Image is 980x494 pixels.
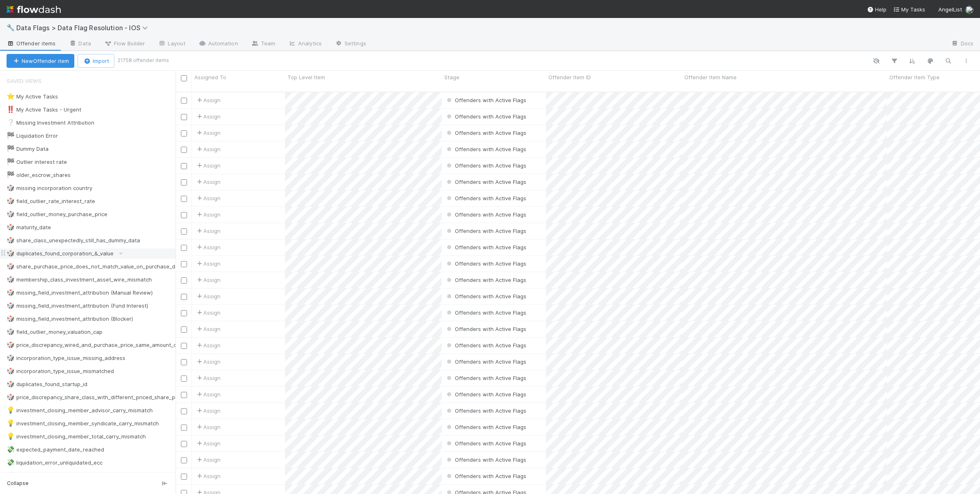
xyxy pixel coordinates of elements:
[7,354,15,361] span: 🎲
[195,276,220,284] div: Assign
[445,391,526,398] span: Offenders with Active Flags
[195,423,220,431] span: Assign
[445,374,526,382] div: Offenders with Active Flags
[181,376,187,382] input: Toggle Row Selected
[445,407,526,415] div: Offenders with Active Flags
[7,158,15,165] span: 🏁
[181,359,187,365] input: Toggle Row Selected
[62,38,97,51] a: Data
[181,392,187,398] input: Toggle Row Selected
[7,418,159,429] div: investment_closing_member_syndicate_carry_mismatch
[944,38,980,51] a: Docs
[104,39,145,47] span: Flow Builder
[867,5,886,13] div: Help
[181,326,187,333] input: Toggle Row Selected
[7,379,87,389] div: duplicates_found_startup_id
[195,161,220,170] span: Assign
[7,118,94,128] div: Missing Investment Attribution
[445,145,526,153] div: Offenders with Active Flags
[7,327,102,337] div: field_outlier_money_valuation_cap
[195,259,220,268] span: Assign
[7,92,58,102] div: My Active Tasks
[445,260,526,267] span: Offenders with Active Flags
[195,145,220,153] span: Assign
[445,390,526,398] div: Offenders with Active Flags
[195,129,220,137] div: Assign
[7,480,29,487] span: Collapse
[7,209,107,219] div: field_outlier_money_purchase_price
[195,439,220,447] div: Assign
[445,292,526,300] div: Offenders with Active Flags
[181,457,187,463] input: Toggle Row Selected
[195,390,220,398] span: Assign
[181,425,187,431] input: Toggle Row Selected
[7,250,15,257] span: 🎲
[181,98,187,104] input: Toggle Row Selected
[195,227,220,235] div: Assign
[7,302,15,309] span: 🎲
[78,54,114,68] button: Import
[7,24,15,31] span: 🔧
[181,179,187,186] input: Toggle Row Selected
[445,179,526,185] span: Offenders with Active Flags
[445,277,526,283] span: Offenders with Active Flags
[195,325,220,333] div: Assign
[181,294,187,300] input: Toggle Row Selected
[118,57,169,64] small: 21758 offender items
[195,407,220,415] div: Assign
[445,293,526,300] span: Offenders with Active Flags
[181,228,187,235] input: Toggle Row Selected
[195,456,220,464] span: Assign
[7,157,67,167] div: Outlier interest rate
[7,170,71,180] div: older_escrow_shares
[195,194,220,202] div: Assign
[445,228,526,234] span: Offenders with Active Flags
[328,38,373,51] a: Settings
[7,301,148,311] div: missing_field_investment_attribution (Fund Interest)
[7,367,15,374] span: 🎲
[445,456,526,464] div: Offenders with Active Flags
[195,178,220,186] span: Assign
[195,374,220,382] span: Assign
[445,473,526,479] span: Offenders with Active Flags
[181,261,187,267] input: Toggle Row Selected
[445,112,526,121] div: Offenders with Active Flags
[7,237,15,244] span: 🎲
[7,183,92,193] div: missing incorporation country
[7,171,15,178] span: 🏁
[195,472,220,480] span: Assign
[445,358,526,365] span: Offenders with Active Flags
[282,38,328,51] a: Analytics
[445,358,526,366] div: Offenders with Active Flags
[181,212,187,218] input: Toggle Row Selected
[195,112,220,121] div: Assign
[7,235,140,246] div: share_class_unexpectedly_still_has_dummy_data
[7,405,153,416] div: investment_closing_member_advisor_carry_mismatch
[7,458,102,468] div: liquidation_error_unliquidated_ecc
[7,471,89,481] div: older_escrow_share_classes
[195,308,220,317] span: Assign
[965,6,973,14] img: avatar_55b415e2-df6a-4422-95b4-4512075a58f2.png
[7,366,114,376] div: incorporation_type_issue_mismatched
[7,431,146,442] div: investment_closing_member_total_carry_mismatch
[7,132,15,139] span: 🏁
[195,358,220,366] div: Assign
[445,423,526,431] div: Offenders with Active Flags
[445,375,526,381] span: Offenders with Active Flags
[7,393,15,400] span: 🎲
[445,162,526,169] span: Offenders with Active Flags
[7,433,15,440] span: 💡
[445,259,526,268] div: Offenders with Active Flags
[7,144,49,154] div: Dummy Data
[7,54,74,68] button: NewOffender item
[181,441,187,447] input: Toggle Row Selected
[893,6,925,13] span: My Tasks
[7,340,225,350] div: price_discrepancy_wired_and_purchase_price_same_amount_different_currencies
[445,276,526,284] div: Offenders with Active Flags
[181,163,187,169] input: Toggle Row Selected
[7,380,15,387] span: 🎲
[7,248,114,259] div: duplicates_found_corporation_&_value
